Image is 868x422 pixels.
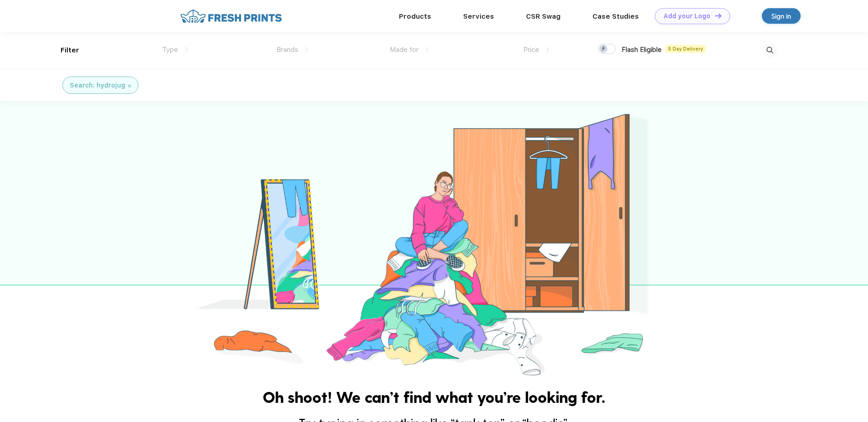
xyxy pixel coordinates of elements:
span: Brands [276,46,298,54]
img: dropdown.png [546,47,549,52]
div: Sign in [771,11,791,21]
img: desktop_search.svg [762,43,777,58]
span: Made for [390,46,419,54]
img: dropdown.png [185,47,188,52]
a: Sign in [762,8,801,24]
span: Type [162,46,178,54]
div: Add your Logo [664,12,710,20]
span: Flash Eligible [622,46,662,54]
img: dropdown.png [425,47,429,52]
a: Products [399,12,431,21]
img: fo%20logo%202.webp [178,8,285,24]
span: Price [523,46,539,54]
img: dropdown.png [305,47,308,52]
div: Filter [61,45,79,56]
img: filter_cancel.svg [128,84,131,87]
img: DT [715,13,721,18]
div: Search: hydrojug [70,81,125,90]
